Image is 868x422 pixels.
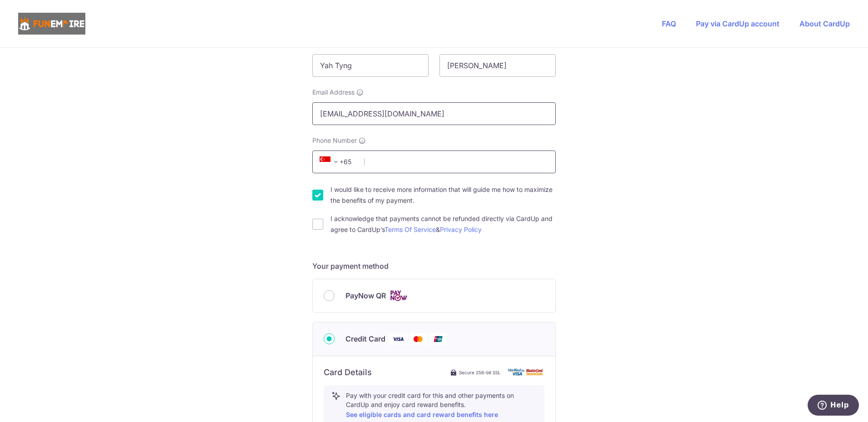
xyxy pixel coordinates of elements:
span: Secure 256-bit SSL [459,369,501,376]
span: Email Address [312,88,355,97]
span: +65 [317,156,358,167]
div: PayNow QR Cards logo [324,290,544,301]
span: Credit Card [345,333,385,344]
h5: Your payment method [312,261,556,271]
a: Privacy Policy [440,226,482,233]
span: Phone Number [312,136,357,145]
input: Last name [439,54,556,77]
a: Terms Of Service [385,226,436,233]
img: Cards logo [390,290,408,301]
span: +65 [320,156,341,167]
img: Visa [389,333,407,345]
h6: Card Details [324,367,372,378]
img: card secure [508,368,544,376]
a: FAQ [662,19,676,28]
input: Email address [312,102,556,125]
label: I acknowledge that payments cannot be refunded directly via CardUp and agree to CardUp’s & [330,213,556,235]
img: Mastercard [409,333,427,345]
img: Union Pay [429,333,447,345]
span: PayNow QR [345,290,386,301]
a: About CardUp [799,19,850,28]
a: Pay via CardUp account [696,19,779,28]
label: I would like to receive more information that will guide me how to maximize the benefits of my pa... [330,184,556,206]
div: Credit Card Visa Mastercard Union Pay [324,333,544,345]
iframe: Opens a widget where you can find more information [808,395,859,417]
input: First name [312,54,429,77]
p: Pay with your credit card for this and other payments on CardUp and enjoy card reward benefits. [346,391,537,420]
a: See eligible cards and card reward benefits here [346,411,498,418]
